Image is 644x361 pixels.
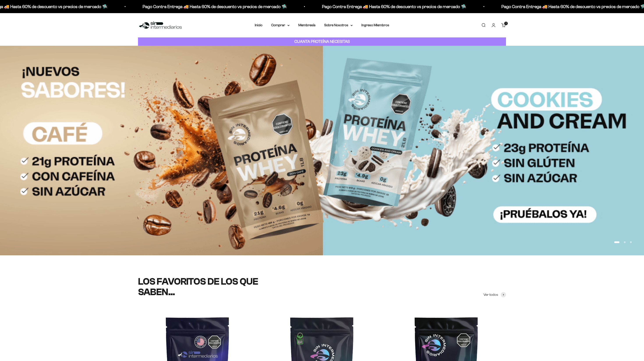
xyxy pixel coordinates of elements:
[320,3,464,10] p: Pago Contra Entrega 🚚 Hasta 60% de descuento vs precios de mercado 🛸
[294,39,350,44] strong: CUANTA PROTEÍNA NECESITAS
[255,23,262,27] a: Inicio
[298,23,315,27] a: Membresía
[140,3,285,10] p: Pago Contra Entrega 🚚 Hasta 60% de descuento vs precios de mercado 🛸
[138,276,258,297] split-lines: LOS FAVORITOS DE LOS QUE SABEN...
[506,22,506,25] span: 1
[324,22,353,28] summary: Sobre Nosotros
[483,292,506,298] a: Ver todos
[361,23,389,27] a: Ingreso Miembros
[483,292,498,298] span: Ver todos
[499,3,644,10] p: Pago Contra Entrega 🚚 Hasta 60% de descuento vs precios de mercado 🛸
[271,22,290,28] summary: Comprar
